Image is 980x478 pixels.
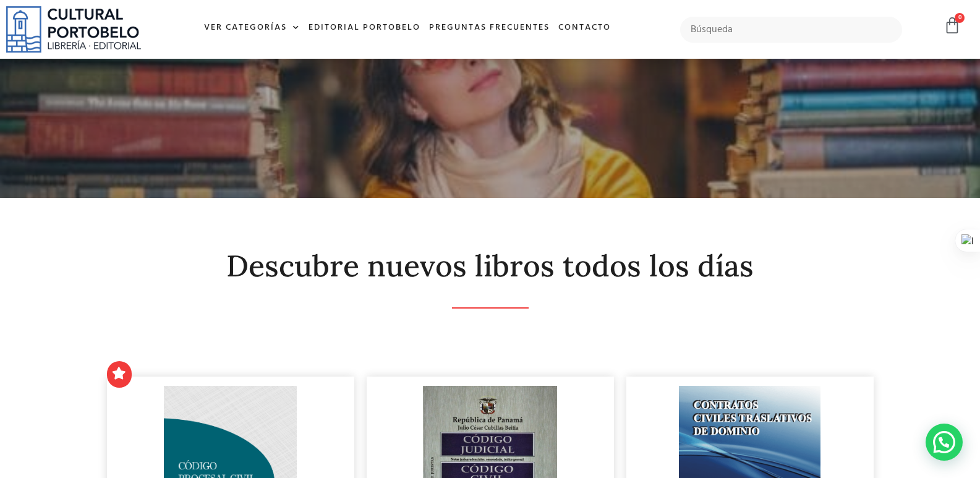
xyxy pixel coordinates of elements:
a: Ver Categorías [200,15,304,41]
h2: Descubre nuevos libros todos los días [107,250,874,283]
a: 0 [944,17,961,35]
a: Editorial Portobelo [304,15,425,41]
input: Búsqueda [680,17,902,43]
a: Preguntas frecuentes [425,15,554,41]
a: Contacto [554,15,615,41]
span: 0 [955,13,965,23]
